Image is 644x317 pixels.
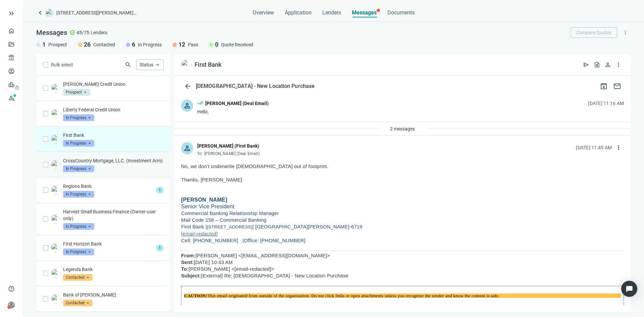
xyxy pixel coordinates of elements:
[621,281,637,297] div: Open Intercom Messenger
[613,82,621,90] span: mail
[197,151,261,156] div: To:
[8,285,15,292] span: help
[138,41,162,48] span: In Progress
[84,41,91,49] span: 26
[63,140,94,147] span: In Progress
[51,109,60,118] img: e02a82b1-19a8-47cd-be33-f948081c05c6.png
[390,126,415,131] span: 2 messages
[51,61,73,68] span: Bulk select
[384,123,421,134] button: 2 messages
[70,30,75,35] span: check_circle
[620,27,631,38] button: more_vert
[63,292,164,298] p: Bank of [PERSON_NAME]
[604,61,611,68] span: person
[205,100,269,107] div: [PERSON_NAME] (Deal Email)
[132,41,135,49] span: 6
[63,241,153,247] p: First Horizon Bank
[197,100,204,108] span: done_all
[183,102,191,110] span: person
[46,9,54,17] img: deal-logo
[91,29,107,36] span: Lenders
[63,208,164,222] p: Harvest Small Business Finance (Owner-user only)
[63,183,153,190] p: Regions Bank
[51,294,60,304] img: 91ca1f0e-2b83-45ff-a3e5-018638f90b52
[63,89,90,96] span: Prospect
[8,302,15,308] span: person
[63,114,94,121] span: In Progress
[63,106,164,113] p: Liberty Federal Credit Union
[51,243,60,253] img: 7a316cf0-c760-4797-aec8-9d7ec167db85.png
[51,186,60,195] img: c07615a9-6947-4b86-b81a-90c7b5606308.png
[51,269,60,278] img: 2fb74c7b-6394-4d5d-88f7-7970a757cf0a
[155,62,161,68] span: keyboard_arrow_up
[63,266,164,273] p: Legends Bank
[622,30,628,36] span: more_vert
[188,41,198,48] span: Pass
[76,29,89,36] span: 45/75
[140,62,153,67] span: Status
[602,59,613,70] button: person
[588,100,624,107] div: [DATE] 11:16 AM
[181,80,195,93] button: arrow_back
[197,108,269,115] div: Hello,
[600,82,608,90] span: archive
[221,41,253,48] span: Quote Received
[197,142,259,150] div: [PERSON_NAME] (First Bank)
[63,81,164,88] p: [PERSON_NAME] Credit Union
[387,9,415,16] span: Documents
[253,9,274,16] span: Overview
[183,144,191,152] span: person
[597,80,610,93] button: archive
[7,9,15,17] button: keyboard_double_arrow_right
[615,144,622,151] span: more_vert
[63,191,94,198] span: In Progress
[51,160,60,169] img: dc85f6ed-9583-43e3-b47a-8f6154e0d851
[583,61,590,68] span: send
[156,187,164,194] span: 1
[285,9,312,16] span: Application
[195,61,221,69] div: First Bank
[63,165,94,172] span: In Progress
[51,84,60,93] img: 31004807-912f-4e07-ab04-db61f7ed6313
[36,29,67,37] span: Messages
[571,27,617,38] button: Compare Quotes
[51,135,60,144] img: 8ffb8b00-deae-40c7-b2b0-97db649ca3a4
[204,151,260,156] span: [PERSON_NAME] (Deal Email)
[215,41,218,49] span: 0
[56,9,137,16] span: [STREET_ADDRESS][PERSON_NAME][PERSON_NAME]
[322,9,341,16] span: Lenders
[63,157,164,164] p: CrossCountry Mortgage, LLC. (Investment Arm)
[42,41,46,49] span: 1
[63,132,164,139] p: First Bank
[195,83,316,90] div: [DEMOGRAPHIC_DATA] - New Location Purchase
[63,223,94,230] span: In Progress
[48,41,67,48] span: Prospect
[63,249,94,255] span: In Progress
[63,300,93,306] span: Contacted
[93,41,115,48] span: Contacted
[615,61,622,68] span: more_vert
[613,142,624,153] button: more_vert
[592,59,602,70] button: request_quote
[184,82,192,90] span: arrow_back
[594,61,600,68] span: request_quote
[581,59,592,70] button: send
[178,41,185,49] span: 12
[610,80,624,93] button: mail
[51,214,60,224] img: 11bab2f0-ffac-414b-bd5d-10caf3faabfa.png
[63,274,93,281] span: Contacted
[125,61,131,68] span: search
[576,144,612,151] div: [DATE] 11:45 AM
[352,9,377,16] span: Messages
[156,245,164,251] span: 1
[613,59,624,70] button: more_vert
[181,59,192,70] img: 8ffb8b00-deae-40c7-b2b0-97db649ca3a4
[36,9,44,17] a: keyboard_arrow_left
